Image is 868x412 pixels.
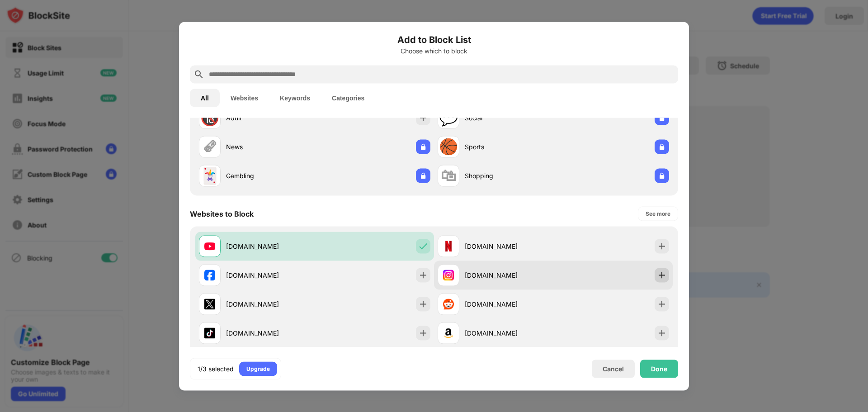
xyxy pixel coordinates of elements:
img: favicons [204,327,215,338]
img: favicons [204,298,215,309]
div: 🛍 [441,166,456,185]
img: favicons [443,241,454,251]
div: [DOMAIN_NAME] [226,242,315,251]
div: Upgrade [246,364,270,373]
div: 🃏 [200,166,219,185]
img: search.svg [193,69,204,80]
div: [DOMAIN_NAME] [465,242,553,251]
img: favicons [443,327,454,338]
div: [DOMAIN_NAME] [465,270,553,280]
div: [DOMAIN_NAME] [226,299,315,309]
div: Done [651,365,667,372]
button: All [190,89,220,107]
div: 💬 [439,109,458,127]
button: Categories [321,89,375,107]
button: Keywords [269,89,321,107]
div: Cancel [603,365,624,373]
div: [DOMAIN_NAME] [226,328,315,338]
div: [DOMAIN_NAME] [465,299,553,309]
div: News [226,142,315,152]
button: Websites [220,89,269,107]
img: favicons [204,270,215,280]
h6: Add to Block List [190,33,678,46]
div: Websites to Block [190,209,254,218]
img: favicons [443,298,454,309]
img: favicons [443,270,454,280]
div: Sports [465,142,553,152]
img: favicons [204,241,215,251]
div: 🔞 [200,109,219,127]
div: Social [465,113,553,123]
div: Shopping [465,171,553,180]
div: Choose which to block [190,47,678,54]
div: See more [646,209,670,218]
div: Gambling [226,171,315,180]
div: 🗞 [202,137,217,156]
div: [DOMAIN_NAME] [465,328,553,338]
div: Adult [226,113,315,123]
div: [DOMAIN_NAME] [226,270,315,280]
div: 1/3 selected [198,364,234,373]
div: 🏀 [439,137,458,156]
